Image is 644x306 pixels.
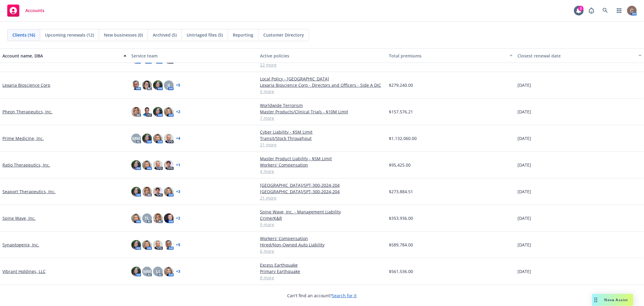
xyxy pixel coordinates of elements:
[129,48,258,63] button: Service team
[517,268,531,275] span: [DATE]
[260,235,384,242] a: Workers' Compensation
[145,215,149,221] span: TL
[260,142,384,148] a: 21 more
[517,109,531,115] span: [DATE]
[389,268,413,275] span: $561,536.00
[142,160,152,170] img: photo
[260,53,384,59] div: Active policies
[153,80,163,90] img: photo
[260,88,384,95] a: 5 more
[156,268,160,275] span: LI
[517,215,531,221] span: [DATE]
[176,190,180,194] a: + 3
[153,134,163,143] img: photo
[153,187,163,197] img: photo
[517,135,531,142] span: [DATE]
[260,135,384,142] a: Transit/Stock Throughput
[260,155,384,162] a: Master Product Liability - $5M Limit
[578,6,584,11] div: 2
[389,215,413,221] span: $353,936.00
[2,268,46,275] a: Vibrant Holdings, LLC
[168,82,170,88] span: JJ
[517,242,531,248] span: [DATE]
[131,80,141,90] img: photo
[260,115,384,121] a: 7 more
[176,137,180,140] a: + 4
[592,294,600,306] div: Drag to move
[287,292,357,299] span: Can't find an account?
[131,187,141,197] img: photo
[515,48,644,63] button: Closest renewal date
[131,107,141,117] img: photo
[263,32,304,38] span: Customer Directory
[389,188,413,195] span: $273,884.51
[517,162,531,168] span: [DATE]
[153,32,177,38] span: Archived (5)
[131,53,255,59] div: Service team
[132,135,140,142] span: MM
[164,267,174,276] img: photo
[176,83,180,87] a: + 5
[25,8,44,13] span: Accounts
[153,107,163,117] img: photo
[260,215,384,221] a: Crime/K&R
[613,5,625,17] a: Switch app
[153,240,163,250] img: photo
[2,162,50,168] a: Ratio Therapeutics, Inc.
[131,240,141,250] img: photo
[12,32,35,38] span: Clients (16)
[260,275,384,281] a: 8 more
[260,195,384,201] a: 21 more
[45,32,94,38] span: Upcoming renewals (12)
[389,53,506,59] div: Total premiums
[389,162,411,168] span: $95,425.00
[176,216,180,220] a: + 2
[164,187,174,197] img: photo
[389,82,413,88] span: $279,240.00
[517,53,635,59] div: Closest renewal date
[260,209,384,215] a: Spine Wave, Inc. - Management Liability
[176,270,180,273] a: + 3
[599,5,611,17] a: Search
[260,109,384,115] a: Master Products/Clinical Trials - $10M Limit
[604,297,628,302] span: Nova Assist
[260,102,384,109] a: Worldwide Terrorism
[142,134,152,143] img: photo
[5,2,47,19] a: Accounts
[2,82,50,88] a: Lexaria Bioscience Corp
[627,6,637,15] img: photo
[2,215,36,221] a: Spine Wave, Inc.
[142,240,152,250] img: photo
[131,213,141,223] img: photo
[233,32,253,38] span: Reporting
[164,160,174,170] img: photo
[585,5,598,17] a: Report a Bug
[517,82,531,88] span: [DATE]
[164,240,174,250] img: photo
[153,160,163,170] img: photo
[104,32,143,38] span: New businesses (0)
[260,129,384,135] a: Cyber Liability - $5M Limit
[176,163,180,167] a: + 1
[131,267,141,276] img: photo
[176,110,180,114] a: + 2
[260,168,384,174] a: 4 more
[389,242,413,248] span: $589,784.00
[260,242,384,248] a: Hired/Non-Owned Auto Liability
[386,48,515,63] button: Total premiums
[2,188,56,195] a: Seaport Therapeutics, Inc.
[2,109,53,115] a: Pheon Therapeutics, Inc.
[260,188,384,195] a: [GEOGRAPHIC_DATA]/SPT-300-2024-204
[143,268,151,275] span: MM
[260,182,384,188] a: [GEOGRAPHIC_DATA]/SPT-300-2024-204
[153,213,163,223] img: photo
[142,80,152,90] img: photo
[2,135,44,142] a: Prime Medicine, Inc.
[517,188,531,195] span: [DATE]
[260,262,384,268] a: Excess Earthquake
